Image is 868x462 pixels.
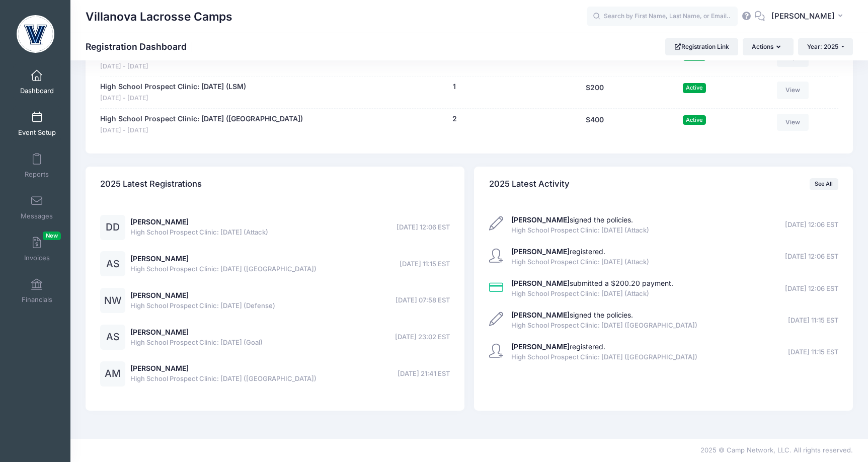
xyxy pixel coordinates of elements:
[785,252,838,262] span: [DATE] 12:06 EST
[511,257,649,267] span: High School Prospect Clinic: [DATE] (Attack)
[17,15,54,53] img: Villanova Lacrosse Camps
[683,83,706,93] span: Active
[511,289,673,299] span: High School Prospect Clinic: [DATE] (Attack)
[788,316,838,326] span: [DATE] 11:15 EST
[100,297,125,305] a: NW
[511,225,649,236] span: High School Prospect Clinic: [DATE] (Attack)
[543,114,646,135] div: $400
[396,295,450,305] span: [DATE] 07:58 EST
[798,38,853,55] button: Year: 2025
[43,232,61,240] span: New
[100,215,125,240] div: DD
[130,338,263,348] span: High School Prospect Clinic: [DATE] (Goal)
[785,220,838,230] span: [DATE] 12:06 EST
[100,251,125,276] div: AS
[100,223,125,232] a: DD
[587,7,738,27] input: Search by First Name, Last Name, or Email...
[511,342,605,351] a: [PERSON_NAME]registered.
[807,43,838,50] span: Year: 2025
[743,38,793,55] button: Actions
[130,264,317,274] span: High School Prospect Clinic: [DATE] ([GEOGRAPHIC_DATA])
[788,347,838,357] span: [DATE] 11:15 EST
[395,332,450,342] span: [DATE] 23:02 EST
[398,369,450,379] span: [DATE] 21:41 EST
[700,446,853,454] span: 2025 © Camp Network, LLC. All rights reserved.
[13,190,61,225] a: Messages
[100,62,247,71] span: [DATE] - [DATE]
[100,325,125,350] div: AS
[24,254,50,262] span: Invoices
[100,82,246,92] a: High School Prospect Clinic: [DATE] (LSM)
[130,227,268,238] span: High School Prospect Clinic: [DATE] (Attack)
[452,114,457,124] button: 2
[100,361,125,387] div: AM
[511,215,633,224] a: [PERSON_NAME]signed the policies.
[511,342,570,351] strong: [PERSON_NAME]
[665,38,738,55] a: Registration Link
[511,321,697,331] span: High School Prospect Clinic: [DATE] ([GEOGRAPHIC_DATA])
[511,247,570,256] strong: [PERSON_NAME]
[100,333,125,342] a: AS
[765,5,853,28] button: [PERSON_NAME]
[20,87,54,95] span: Dashboard
[130,291,189,299] a: [PERSON_NAME]
[25,170,49,179] span: Reports
[13,273,61,309] a: Financials
[130,328,189,336] a: [PERSON_NAME]
[130,374,317,384] span: High School Prospect Clinic: [DATE] ([GEOGRAPHIC_DATA])
[21,212,53,220] span: Messages
[511,311,570,319] strong: [PERSON_NAME]
[100,288,125,313] div: NW
[130,364,189,372] a: [PERSON_NAME]
[100,94,246,103] span: [DATE] - [DATE]
[771,11,835,22] span: [PERSON_NAME]
[100,170,202,198] h4: 2025 Latest Registrations
[511,311,633,319] a: [PERSON_NAME]signed the policies.
[13,106,61,141] a: Event Setup
[777,114,809,131] a: View
[130,301,275,311] span: High School Prospect Clinic: [DATE] (Defense)
[86,41,195,52] h1: Registration Dashboard
[130,254,189,263] a: [PERSON_NAME]
[13,232,61,267] a: InvoicesNew
[18,128,56,137] span: Event Setup
[86,5,232,28] h1: Villanova Lacrosse Camps
[400,259,450,269] span: [DATE] 11:15 EST
[785,284,838,294] span: [DATE] 12:06 EST
[683,115,706,125] span: Active
[511,215,570,224] strong: [PERSON_NAME]
[130,217,189,226] a: [PERSON_NAME]
[777,82,809,99] a: View
[13,148,61,183] a: Reports
[543,82,646,103] div: $200
[100,370,125,378] a: AM
[511,279,673,287] a: [PERSON_NAME]submitted a $200.20 payment.
[100,126,303,135] span: [DATE] - [DATE]
[100,260,125,269] a: AS
[453,82,456,92] button: 1
[511,247,605,256] a: [PERSON_NAME]registered.
[511,352,697,362] span: High School Prospect Clinic: [DATE] ([GEOGRAPHIC_DATA])
[397,222,450,233] span: [DATE] 12:06 EST
[810,178,838,190] a: See All
[489,170,570,198] h4: 2025 Latest Activity
[511,279,570,287] strong: [PERSON_NAME]
[100,114,303,124] a: High School Prospect Clinic: [DATE] ([GEOGRAPHIC_DATA])
[13,64,61,100] a: Dashboard
[22,295,52,304] span: Financials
